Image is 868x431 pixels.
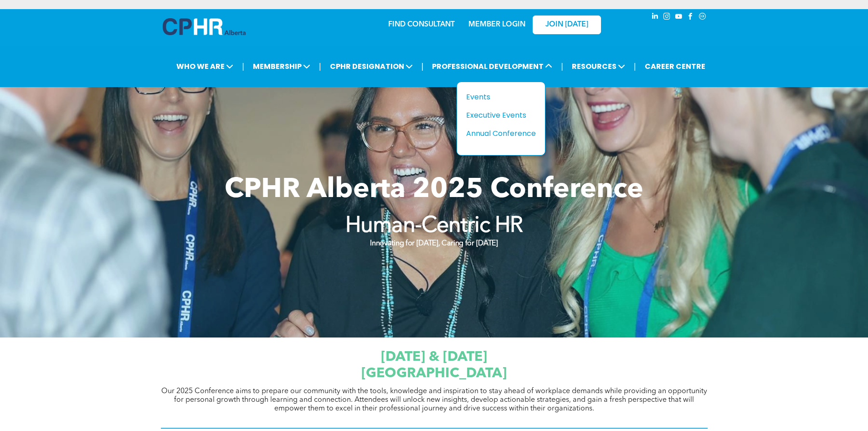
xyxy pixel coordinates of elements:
[370,240,498,247] strong: Innovating for [DATE], Caring for [DATE]
[698,11,708,24] a: Social network
[381,350,487,364] span: [DATE] & [DATE]
[466,128,536,139] a: Annual Conference
[250,58,313,75] span: MEMBERSHIP
[545,21,588,29] span: JOIN [DATE]
[345,215,523,237] strong: Human-Centric HR
[429,58,555,75] span: PROFESSIONAL DEVELOPMENT
[674,11,684,24] a: youtube
[466,109,529,121] div: Executive Events
[466,109,536,121] a: Executive Events
[686,11,696,24] a: facebook
[163,18,246,35] img: A blue and white logo for cp alberta
[174,58,236,75] span: WHO WE ARE
[361,367,507,380] span: [GEOGRAPHIC_DATA]
[421,57,424,76] li: |
[642,58,708,75] a: CAREER CENTRE
[466,91,536,103] a: Events
[466,128,529,139] div: Annual Conference
[319,57,321,76] li: |
[662,11,672,24] a: instagram
[225,177,643,204] span: CPHR Alberta 2025 Conference
[569,58,628,75] span: RESOURCES
[466,91,529,103] div: Events
[533,16,601,34] a: JOIN [DATE]
[634,57,636,76] li: |
[561,57,563,76] li: |
[468,21,525,28] a: MEMBER LOGIN
[161,388,707,412] span: Our 2025 Conference aims to prepare our community with the tools, knowledge and inspiration to st...
[388,21,455,28] a: FIND CONSULTANT
[242,57,244,76] li: |
[650,11,660,24] a: linkedin
[327,58,416,75] span: CPHR DESIGNATION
